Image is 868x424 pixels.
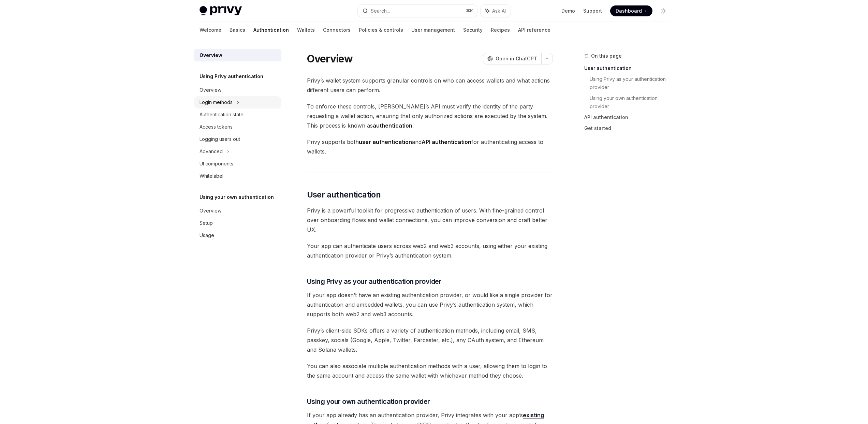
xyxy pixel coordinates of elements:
[200,22,221,38] a: Welcome
[200,147,223,156] div: Advanced
[200,98,233,106] div: Login methods
[194,205,281,217] a: Overview
[307,206,553,234] span: Privy is a powerful toolkit for progressive authentication of users. With fine-grained control ov...
[200,51,222,59] div: Overview
[561,8,575,14] a: Demo
[584,63,674,74] a: User authentication
[200,111,244,119] div: Authentication state
[194,121,281,133] a: Access tokens
[463,22,483,38] a: Security
[307,102,553,130] span: To enforce these controls, [PERSON_NAME]’s API must verify the identity of the party requesting a...
[481,5,511,17] button: Ask AI
[307,76,553,95] span: Privy’s wallet system supports granular controls on who can access wallets and what actions diffe...
[194,84,281,96] a: Overview
[492,8,506,14] span: Ask AI
[590,74,674,93] a: Using Privy as your authentication provider
[200,160,233,168] div: UI components
[584,123,674,134] a: Get started
[297,22,315,38] a: Wallets
[200,231,214,239] div: Usage
[658,5,669,16] button: Toggle dark mode
[307,189,381,200] span: User authentication
[307,397,430,406] span: Using your own authentication provider
[496,55,537,62] span: Open in ChatGPT
[200,193,274,201] h5: Using your own authentication
[307,53,353,65] h1: Overview
[194,158,281,170] a: UI components
[323,22,351,38] a: Connectors
[422,138,471,145] strong: API authentication
[518,22,550,38] a: API reference
[194,170,281,182] a: Whitelabel
[307,290,553,319] span: If your app doesn’t have an existing authentication provider, or would like a single provider for...
[194,229,281,242] a: Usage
[307,326,553,354] span: Privy’s client-side SDKs offers a variety of authentication methods, including email, SMS, passke...
[200,172,223,180] div: Whitelabel
[483,53,541,64] button: Open in ChatGPT
[200,219,213,227] div: Setup
[194,217,281,229] a: Setup
[194,108,281,121] a: Authentication state
[200,123,233,131] div: Access tokens
[200,6,242,16] img: light logo
[591,52,622,60] span: On this page
[307,361,553,380] span: You can also associate multiple authentication methods with a user, allowing them to login to the...
[491,22,510,38] a: Recipes
[200,207,221,215] div: Overview
[307,277,442,286] span: Using Privy as your authentication provider
[200,135,240,143] div: Logging users out
[583,8,602,14] a: Support
[411,22,455,38] a: User management
[584,112,674,123] a: API authentication
[200,86,221,94] div: Overview
[610,5,652,16] a: Dashboard
[371,7,390,15] div: Search...
[466,8,473,14] span: ⌘ K
[194,49,281,61] a: Overview
[358,5,477,17] button: Search...⌘K
[200,72,263,81] h5: Using Privy authentication
[307,137,553,156] span: Privy supports both and for authenticating access to wallets.
[307,241,553,260] span: Your app can authenticate users across web2 and web3 accounts, using either your existing authent...
[194,133,281,145] a: Logging users out
[253,22,289,38] a: Authentication
[590,93,674,112] a: Using your own authentication provider
[616,8,642,14] span: Dashboard
[230,22,245,38] a: Basics
[359,22,403,38] a: Policies & controls
[373,122,412,129] strong: authentication
[359,138,412,145] strong: user authentication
